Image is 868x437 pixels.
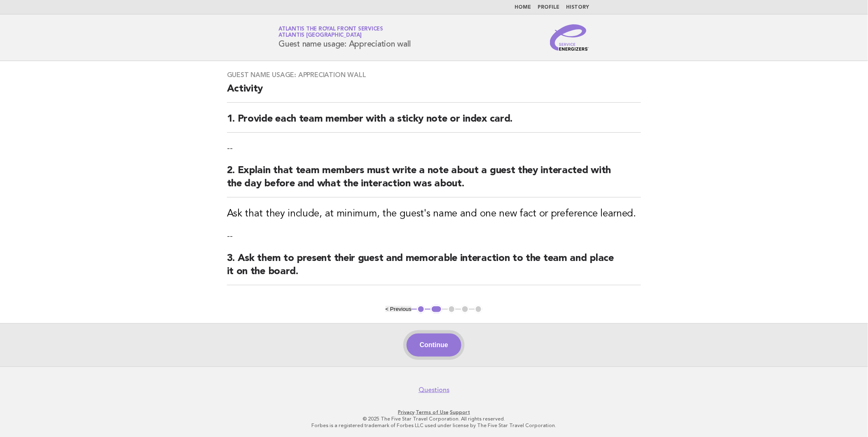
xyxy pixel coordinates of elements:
[279,33,362,38] span: Atlantis [GEOGRAPHIC_DATA]
[430,305,442,313] button: 2
[450,409,470,415] a: Support
[227,113,641,133] h2: 1. Provide each team member with a sticky note or index card.
[227,71,641,79] h3: Guest name usage: Appreciation wall
[227,143,641,154] p: --
[515,5,531,10] a: Home
[182,416,686,422] p: © 2025 The Five Star Travel Corporation. All rights reserved.
[550,24,590,51] img: Service Energizers
[419,386,449,394] a: Questions
[279,26,384,38] a: Atlantis The Royal Front ServicesAtlantis [GEOGRAPHIC_DATA]
[227,252,641,285] h2: 3. Ask them to present their guest and memorable interaction to the team and place it on the board.
[227,164,641,197] h2: 2. Explain that team members must write a note about a guest they interacted with the day before ...
[182,422,686,429] p: Forbes is a registered trademark of Forbes LLC used under license by The Five Star Travel Corpora...
[279,27,411,48] h1: Guest name usage: Appreciation wall
[566,5,590,10] a: History
[417,305,425,313] button: 1
[227,207,641,221] h3: Ask that they include, at minimum, the guest's name and one new fact or preference learned.
[182,409,686,416] p: · ·
[398,409,414,415] a: Privacy
[538,5,560,10] a: Profile
[386,306,412,312] button: < Previous
[227,230,641,242] p: --
[416,409,449,415] a: Terms of Use
[227,82,641,103] h2: Activity
[407,334,461,357] button: Continue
